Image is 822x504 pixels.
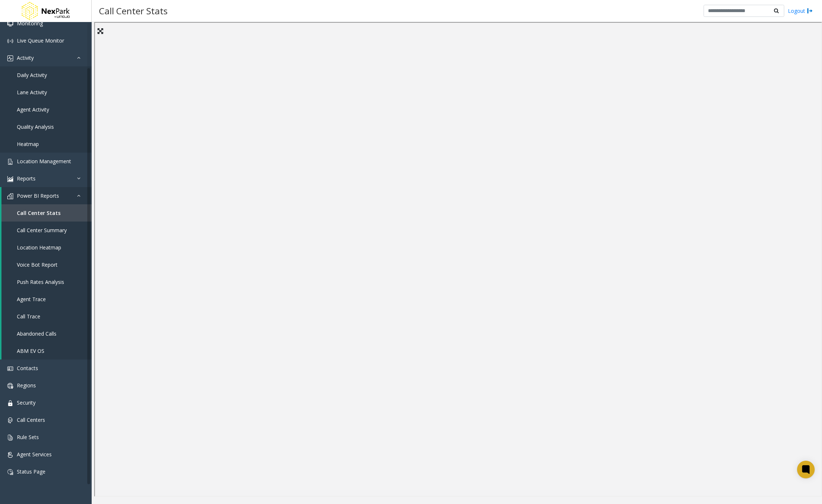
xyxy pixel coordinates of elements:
a: Logout [788,7,813,15]
img: 'icon' [7,435,13,441]
a: Abandoned Calls [1,325,92,342]
span: Daily Activity [17,72,47,78]
span: Status Page [17,468,45,475]
img: 'icon' [7,55,13,61]
img: 'icon' [7,366,13,372]
h3: Call Center Stats [95,2,171,20]
a: Push Rates Analysis [1,273,92,291]
span: Location Heatmap [17,244,61,251]
span: Location Management [17,158,71,165]
span: Call Trace [17,313,40,320]
img: 'icon' [7,176,13,182]
img: 'icon' [7,452,13,458]
span: Agent Trace [17,296,46,303]
img: 'icon' [7,159,13,165]
a: Call Center Stats [1,204,92,222]
span: Security [17,399,36,406]
span: Push Rates Analysis [17,278,64,285]
span: Activity [17,54,34,61]
span: Lane Activity [17,89,47,96]
span: Call Center Summary [17,227,67,234]
a: Call Trace [1,308,92,325]
span: Agent Activity [17,106,49,113]
a: Power BI Reports [1,187,92,204]
span: Call Centers [17,416,45,423]
img: 'icon' [7,417,13,423]
a: Call Center Summary [1,222,92,239]
span: Reports [17,175,36,182]
img: 'icon' [7,38,13,44]
span: Contacts [17,365,38,372]
img: 'icon' [7,193,13,199]
span: Voice Bot Report [17,261,58,268]
span: Rule Sets [17,434,39,441]
span: Live Queue Monitor [17,37,64,44]
img: logout [807,7,813,15]
img: 'icon' [7,21,13,27]
img: 'icon' [7,400,13,406]
a: Location Heatmap [1,239,92,256]
span: ABM EV OS [17,347,44,354]
span: Power BI Reports [17,192,59,199]
img: 'icon' [7,469,13,475]
span: Heatmap [17,140,39,147]
span: Quality Analysis [17,123,54,130]
a: ABM EV OS [1,342,92,359]
span: Regions [17,382,36,389]
img: 'icon' [7,383,13,389]
span: Call Center Stats [17,209,60,216]
span: Agent Services [17,451,52,458]
a: Agent Trace [1,291,92,308]
span: Monitoring [17,20,43,27]
a: Voice Bot Report [1,256,92,273]
span: Abandoned Calls [17,330,56,337]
